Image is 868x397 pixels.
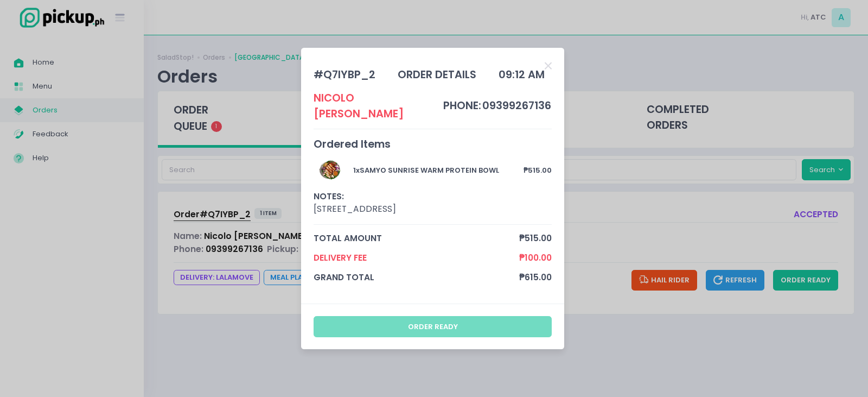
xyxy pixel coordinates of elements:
[314,232,520,244] span: total amount
[482,98,551,113] span: 09399267136
[314,316,552,337] button: order ready
[499,67,545,83] div: 09:12 AM
[519,271,552,283] span: ₱615.00
[519,232,552,244] span: ₱515.00
[443,90,482,122] td: phone:
[314,90,443,122] div: Nicolo [PERSON_NAME]
[314,136,552,152] div: Ordered Items
[314,271,520,283] span: grand total
[398,67,476,83] div: order details
[545,60,552,71] button: Close
[519,251,552,264] span: ₱100.00
[314,67,375,83] div: # Q7IYBP_2
[314,251,520,264] span: Delivery Fee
